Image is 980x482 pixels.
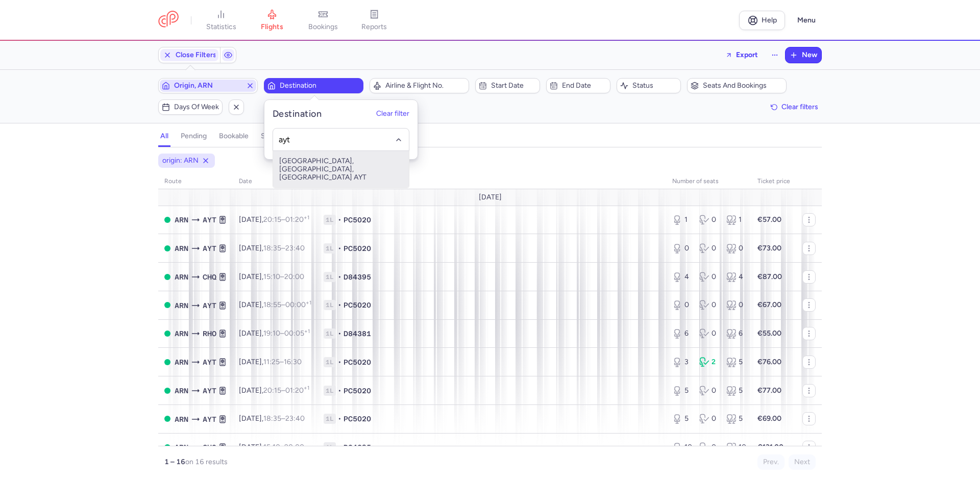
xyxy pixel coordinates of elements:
[263,443,280,451] time: 15:10
[273,108,322,120] h5: Destination
[263,300,281,309] time: 18:55
[239,358,302,366] span: [DATE],
[175,300,188,311] span: Arlanda, Stockholm Arlanda, Sweden
[757,272,782,281] strong: €87.00
[164,302,170,308] span: OPEN
[239,414,305,423] span: [DATE],
[164,274,170,280] span: OPEN
[324,215,336,225] span: 1L
[344,328,371,339] span: D84381
[672,328,691,339] div: 6
[324,328,336,339] span: 1L
[632,82,677,90] span: Status
[719,47,765,63] button: Export
[263,215,309,224] span: –
[491,82,536,90] span: Start date
[324,300,336,310] span: 1L
[175,328,188,339] span: Arlanda, Stockholm Arlanda, Sweden
[304,214,309,221] sup: +1
[786,47,821,63] button: New
[181,132,207,141] h4: pending
[338,272,341,282] span: •
[304,385,309,391] sup: +1
[672,442,691,452] div: 10
[726,300,745,310] div: 0
[699,272,718,282] div: 0
[263,386,281,395] time: 20:15
[279,134,404,145] input: -searchbox
[762,16,777,24] span: Help
[324,442,336,452] span: 1L
[203,357,216,368] span: Antalya, Antalya, Turkey
[285,386,309,395] time: 01:20
[672,414,691,424] div: 5
[273,151,409,188] span: [GEOGRAPHIC_DATA], [GEOGRAPHIC_DATA], [GEOGRAPHIC_DATA] AYT
[284,443,304,451] time: 20:00
[164,245,170,251] span: OPEN
[789,454,816,470] button: Next
[338,386,341,396] span: •
[757,414,781,423] strong: €69.00
[298,9,349,32] a: bookings
[699,328,718,339] div: 0
[672,357,691,367] div: 3
[344,272,371,282] span: D84395
[239,272,304,281] span: [DATE],
[617,78,681,93] button: Status
[726,414,745,424] div: 5
[672,243,691,253] div: 0
[757,358,781,366] strong: €76.00
[263,414,305,423] span: –
[263,215,281,224] time: 20:15
[284,358,302,366] time: 16:30
[175,414,188,425] span: Arlanda, Stockholm Arlanda, Sweden
[175,243,188,254] span: Arlanda, Stockholm Arlanda, Sweden
[239,300,311,309] span: [DATE],
[757,454,785,470] button: Prev.
[203,243,216,254] span: Antalya, Antalya, Turkey
[203,271,216,283] span: Souda, Chaniá, Greece
[562,82,607,90] span: End date
[159,47,220,63] button: Close Filters
[802,51,817,59] span: New
[699,300,718,310] div: 0
[263,329,310,338] span: –
[285,414,305,423] time: 23:40
[699,386,718,396] div: 0
[726,328,745,339] div: 6
[751,174,796,189] th: Ticket price
[175,271,188,283] span: Arlanda, Stockholm Arlanda, Sweden
[308,22,338,32] span: bookings
[757,329,781,338] strong: €55.00
[699,215,718,225] div: 0
[203,214,216,225] span: Antalya, Antalya, Turkey
[175,214,188,225] span: Arlanda, Stockholm Arlanda, Sweden
[263,272,304,281] span: –
[280,82,360,90] span: Destination
[324,386,336,396] span: 1L
[672,272,691,282] div: 4
[338,328,341,339] span: •
[285,300,311,309] time: 00:00
[263,358,280,366] time: 11:25
[479,193,502,201] span: [DATE]
[164,458,185,466] strong: 1 – 16
[263,443,304,451] span: –
[699,357,718,367] div: 2
[726,272,745,282] div: 4
[344,357,371,367] span: PC5020
[385,82,465,90] span: Airline & Flight No.
[247,9,298,32] a: flights
[174,103,219,111] span: Days of week
[370,78,469,93] button: Airline & Flight No.
[338,300,341,310] span: •
[195,9,247,32] a: statistics
[206,22,236,32] span: statistics
[158,11,179,30] a: CitizenPlane red outlined logo
[757,215,781,224] strong: €57.00
[233,174,317,189] th: date
[699,414,718,424] div: 0
[263,244,305,252] span: –
[263,300,311,309] span: –
[239,386,309,395] span: [DATE],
